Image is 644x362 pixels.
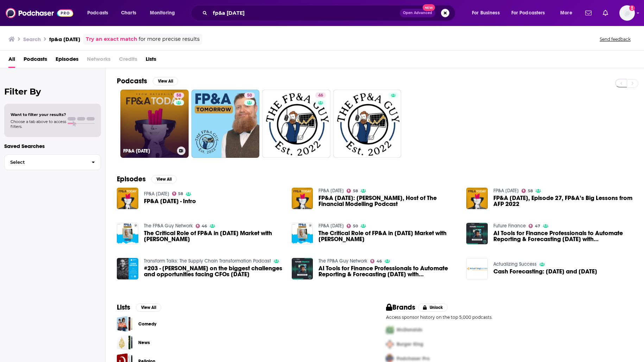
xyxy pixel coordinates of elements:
[292,223,313,244] img: The Critical Role of FP&A in Today's Market with Ryan Sanders
[600,7,611,19] a: Show notifications dropdown
[318,195,458,207] a: FP&A Today: Matthew Bernath, Host of The Financial Modelling Podcast
[117,303,161,312] a: ListsView All
[318,195,458,207] span: FP&A [DATE]: [PERSON_NAME], Host of The Financial Modelling Podcast
[117,316,133,332] a: Comedy
[466,258,488,279] img: Cash Forecasting: Today and Tomorrow
[117,77,147,85] h2: Podcasts
[397,356,430,362] span: Podchaser Pro
[318,230,458,242] span: The Critical Role of FP&A in [DATE] Market with [PERSON_NAME]
[560,8,572,18] span: More
[144,230,283,242] a: The Critical Role of FP&A in Today's Market with Ryan Sanders
[493,261,537,267] a: Actualizing Success
[144,198,196,204] span: FP&A [DATE] - Intro
[318,265,458,277] span: AI Tools for Finance Professionals to Automate Reporting & Forecasting [DATE] with [PERSON_NAME]
[383,337,397,351] img: Second Pro Logo
[6,6,73,20] img: Podchaser - Follow, Share and Rate Podcasts
[144,223,193,229] a: The FP&A Guy Network
[418,303,448,312] button: Unlock
[151,175,177,183] button: View All
[172,192,183,196] a: 58
[8,53,15,68] a: All
[117,258,138,279] a: #203 - Chris Ortega on the biggest challenges and opportunities facing CFOs today
[23,36,41,43] h3: Search
[528,189,533,193] span: 58
[619,5,635,21] img: User Profile
[318,92,323,99] span: 46
[11,112,66,117] span: Want to filter your results?
[87,53,111,68] span: Networks
[292,258,313,279] img: AI Tools for Finance Professionals to Automate Reporting & Forecasting Today with Nicolas Boucher
[370,259,382,263] a: 46
[377,260,382,263] span: 46
[82,7,117,19] button: open menu
[244,92,255,98] a: 50
[145,7,184,19] button: open menu
[403,11,432,15] span: Open Advanced
[144,265,283,277] a: #203 - Chris Ortega on the biggest challenges and opportunities facing CFOs today
[138,339,150,347] a: News
[173,92,184,98] a: 58
[292,188,313,209] img: FP&A Today: Matthew Bernath, Host of The Financial Modelling Podcast
[117,223,138,244] a: The Critical Role of FP&A in Today's Market with Ryan Sanders
[197,5,462,21] div: Search podcasts, credits, & more...
[347,189,358,193] a: 58
[178,192,183,195] span: 58
[493,223,526,229] a: Future Finance
[191,90,260,158] a: 50
[4,143,101,149] p: Saved Searches
[555,7,581,19] button: open menu
[629,5,635,11] svg: Add a profile image
[529,224,540,228] a: 47
[400,9,435,17] button: Open AdvancedNew
[318,230,458,242] a: The Critical Role of FP&A in Today's Market with Ryan Sanders
[262,90,330,158] a: 46
[139,35,200,43] span: for more precise results
[144,265,283,277] span: #203 - [PERSON_NAME] on the biggest challenges and opportunities facing CFOs [DATE]
[507,7,555,19] button: open menu
[153,77,178,85] button: View All
[87,8,108,18] span: Podcasts
[493,195,633,207] a: FP&A Today, Episode 27, FP&A’s Big Lessons from AFP 2022
[315,92,326,98] a: 46
[86,35,137,43] a: Try an exact match
[116,7,140,19] a: Charts
[146,53,156,68] span: Lists
[5,160,86,164] span: Select
[423,4,435,11] span: New
[119,53,137,68] span: Credits
[466,223,488,244] img: AI Tools for Finance Professionals to Automate Reporting & Forecasting Today with Nicolas Boucher
[318,188,344,194] a: FP&A Today
[120,90,189,158] a: 58FP&A [DATE]
[136,303,161,312] button: View All
[121,8,136,18] span: Charts
[144,230,283,242] span: The Critical Role of FP&A in [DATE] Market with [PERSON_NAME]
[117,335,133,350] a: News
[117,77,178,85] a: PodcastsView All
[138,320,156,328] a: Comedy
[386,315,633,320] p: Access sponsor history on the top 5,000 podcasts.
[353,189,358,193] span: 58
[582,7,594,19] a: Show notifications dropdown
[511,8,545,18] span: For Podcasters
[598,36,633,42] button: Send feedback
[493,195,633,207] span: FP&A [DATE], Episode 27, FP&A’s Big Lessons from AFP 2022
[4,86,101,97] h2: Filter By
[202,225,207,228] span: 46
[56,53,78,68] a: Episodes
[150,8,175,18] span: Monitoring
[493,188,519,194] a: FP&A Today
[24,53,47,68] span: Podcasts
[522,189,533,193] a: 58
[117,188,138,209] img: FP&A Today - Intro
[493,230,633,242] a: AI Tools for Finance Professionals to Automate Reporting & Forecasting Today with Nicolas Boucher
[123,148,174,154] h3: FP&A [DATE]
[117,175,177,183] a: EpisodesView All
[11,119,66,129] span: Choose a tab above to access filters.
